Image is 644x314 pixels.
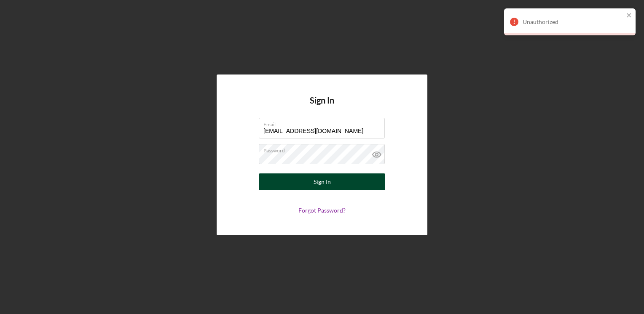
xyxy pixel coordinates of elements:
div: Unauthorized [523,19,624,25]
label: Password [263,144,385,154]
a: Forgot Password? [298,207,346,214]
label: Email [263,118,385,128]
h4: Sign In [310,96,334,118]
div: Sign In [314,173,331,190]
button: Sign In [259,173,385,190]
button: close [626,12,632,20]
